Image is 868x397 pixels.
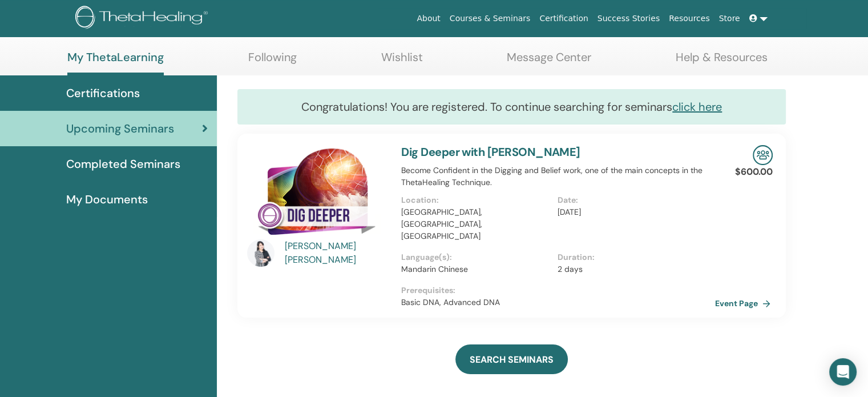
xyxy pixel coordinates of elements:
[401,145,580,159] a: Dig Deeper with [PERSON_NAME]
[558,194,706,206] p: Date :
[445,8,535,29] a: Courses & Seminars
[247,239,274,267] img: default.jpg
[285,239,390,267] a: [PERSON_NAME] [PERSON_NAME]
[715,295,775,312] a: Event Page
[401,296,713,308] p: Basic DNA, Advanced DNA
[66,85,140,102] span: Certifications
[247,145,387,243] img: Dig Deeper
[401,251,550,263] p: Language(s) :
[401,194,550,206] p: Location :
[401,263,550,275] p: Mandarin Chinese
[401,284,713,296] p: Prerequisites :
[401,206,550,242] p: [GEOGRAPHIC_DATA], [GEOGRAPHIC_DATA], [GEOGRAPHIC_DATA]
[829,358,857,386] div: Open Intercom Messenger
[248,50,297,73] a: Following
[664,8,714,29] a: Resources
[535,8,592,29] a: Certification
[558,206,706,218] p: [DATE]
[558,263,706,275] p: 2 days
[412,8,445,29] a: About
[672,99,722,114] a: click here
[455,344,568,374] a: SEARCH SEMINARS
[66,191,148,208] span: My Documents
[66,120,174,137] span: Upcoming Seminars
[558,251,706,263] p: Duration :
[401,165,713,189] p: Become Confident in the Digging and Belief work, one of the main concepts in the ThetaHealing Tec...
[714,8,745,29] a: Store
[753,145,773,165] img: In-Person Seminar
[67,50,164,75] a: My ThetaLearning
[75,6,212,31] img: logo.png
[66,155,180,173] span: Completed Seminars
[676,50,768,73] a: Help & Resources
[507,50,591,73] a: Message Center
[593,8,664,29] a: Success Stories
[470,354,554,366] span: SEARCH SEMINARS
[381,50,423,73] a: Wishlist
[735,165,773,179] p: $600.00
[237,89,786,125] div: Congratulations! You are registered. To continue searching for seminars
